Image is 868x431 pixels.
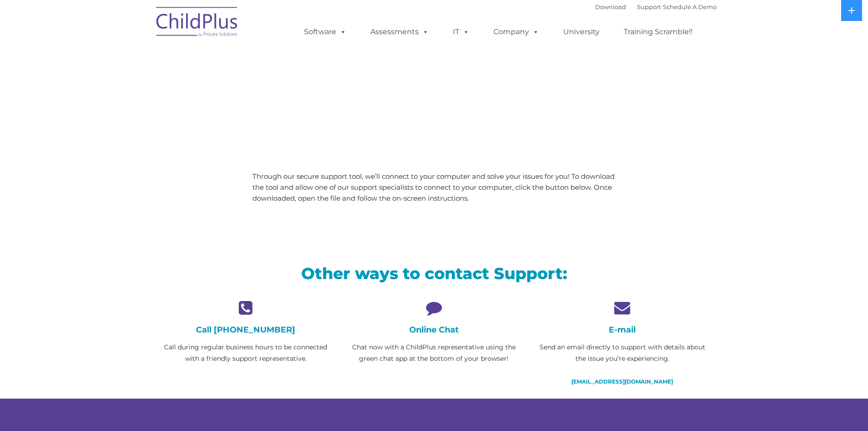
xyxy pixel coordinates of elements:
[615,23,702,41] a: Training Scramble!!
[595,3,717,10] font: |
[159,325,333,335] h4: Call [PHONE_NUMBER]
[554,23,609,41] a: University
[152,0,243,46] img: ChildPlus by Procare Solutions
[484,23,548,41] a: Company
[347,342,521,364] p: Chat now with a ChildPlus representative using the green chat app at the bottom of your browser!
[663,3,717,10] a: Schedule A Demo
[444,23,478,41] a: IT
[595,3,626,10] a: Download
[159,263,710,284] h2: Other ways to contact Support:
[159,66,499,93] span: LiveSupport with SplashTop
[252,171,616,204] p: Through our secure support tool, we’ll connect to your computer and solve your issues for you! To...
[361,23,438,41] a: Assessments
[347,325,521,335] h4: Online Chat
[535,342,709,364] p: Send an email directly to support with details about the issue you’re experiencing.
[637,3,661,10] a: Support
[295,23,355,41] a: Software
[535,325,709,335] h4: E-mail
[159,342,333,364] p: Call during regular business hours to be connected with a friendly support representative.
[571,378,673,385] a: [EMAIL_ADDRESS][DOMAIN_NAME]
